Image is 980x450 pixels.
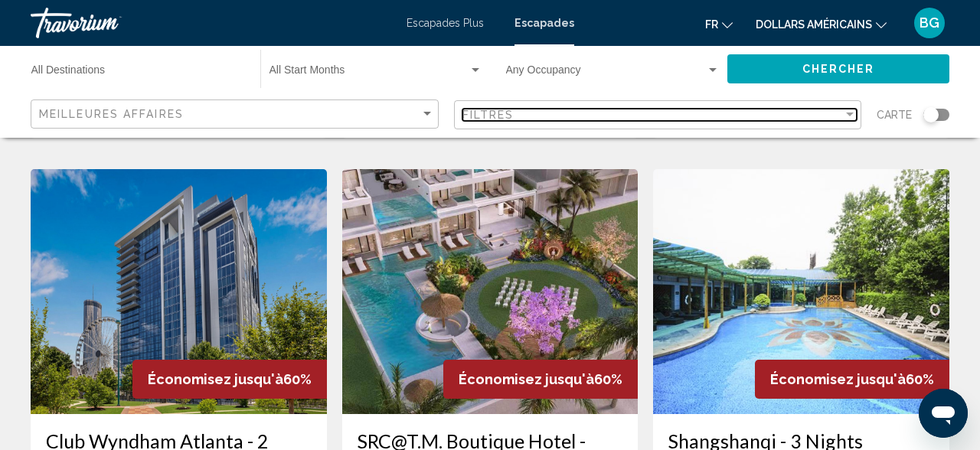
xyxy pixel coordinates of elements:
button: Chercher [727,54,949,83]
span: Carte [877,104,912,126]
font: fr [705,18,718,31]
div: 60% [443,360,638,399]
button: Menu utilisateur [910,7,949,39]
img: DY02E01X.jpg [31,169,327,414]
span: Économisez jusqu'à [770,371,906,387]
img: F445E01X.jpg [342,169,639,414]
span: Meilleures affaires [39,108,184,120]
a: Escapades [514,17,574,29]
a: Escapades Plus [407,17,484,29]
button: Changer de devise [756,13,887,35]
div: 60% [755,360,949,399]
span: Économisez jusqu'à [148,371,283,387]
span: Chercher [802,64,875,76]
span: Économisez jusqu'à [459,371,594,387]
div: 60% [132,360,327,399]
iframe: Bouton de lancement de la fenêtre de messagerie [919,389,968,438]
font: dollars américains [756,18,872,31]
mat-select: Sort by [39,108,434,121]
span: Filtres [462,109,514,121]
font: BG [920,15,939,31]
a: Travorium [31,8,391,38]
img: DA10O01L.jpg [653,169,949,414]
button: Filter [454,99,862,131]
button: Changer de langue [705,13,733,35]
